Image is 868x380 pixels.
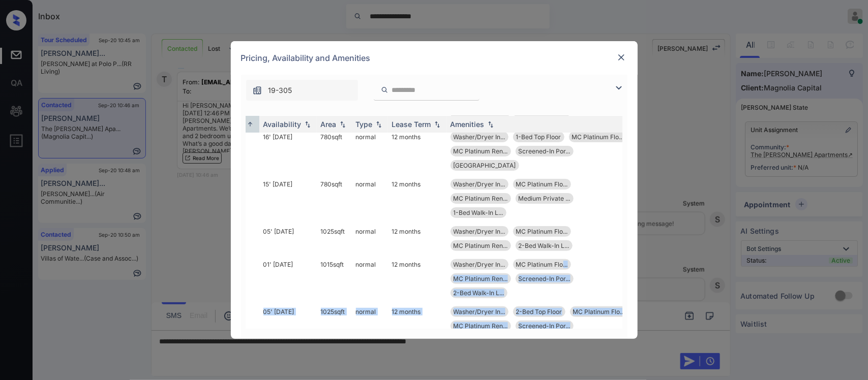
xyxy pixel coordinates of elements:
[374,121,384,128] img: sorting
[259,128,317,175] td: 16' [DATE]
[454,147,508,155] span: MC Platinum Ren...
[519,242,570,249] span: 2-Bed Walk-In L...
[338,121,348,128] img: sorting
[454,180,505,188] span: Washer/Dryer In...
[263,120,302,129] div: Availability
[317,255,352,302] td: 1015 sqft
[519,195,571,202] span: Medium Private ...
[259,302,317,335] td: 05' [DATE]
[352,222,388,255] td: normal
[516,180,568,188] span: MC Platinum Flo...
[388,175,446,222] td: 12 months
[352,128,388,175] td: normal
[356,120,373,129] div: Type
[303,121,313,128] img: sorting
[572,133,624,141] span: MC Platinum Flo...
[388,128,446,175] td: 12 months
[268,85,292,96] span: 19-305
[516,228,568,235] span: MC Platinum Flo...
[454,162,516,169] span: [GEOGRAPHIC_DATA]
[352,175,388,222] td: normal
[432,121,442,128] img: sorting
[516,308,562,315] span: 2-Bed Top Floor
[454,195,508,202] span: MC Platinum Ren...
[259,222,317,255] td: 05' [DATE]
[317,222,352,255] td: 1025 sqft
[451,120,485,129] div: Amenities
[231,41,638,75] div: Pricing, Availability and Amenities
[352,302,388,335] td: normal
[454,242,508,249] span: MC Platinum Ren...
[321,120,337,129] div: Area
[454,133,505,141] span: Washer/Dryer In...
[317,128,352,175] td: 780 sqft
[613,82,625,94] img: icon-zuma
[486,121,496,128] img: sorting
[454,209,503,216] span: 1-Bed Walk-In L...
[519,322,571,330] span: Screened-In Por...
[317,302,352,335] td: 1025 sqft
[616,52,626,62] img: close
[454,275,508,282] span: MC Platinum Ren...
[388,222,446,255] td: 12 months
[352,255,388,302] td: normal
[454,308,505,315] span: Washer/Dryer In...
[245,120,255,128] img: sorting
[392,120,431,129] div: Lease Term
[454,289,504,297] span: 2-Bed Walk-In L...
[516,133,561,141] span: 1-Bed Top Floor
[388,302,446,335] td: 12 months
[259,255,317,302] td: 01' [DATE]
[519,147,571,155] span: Screened-In Por...
[516,261,568,268] span: MC Platinum Flo...
[454,322,508,330] span: MC Platinum Ren...
[573,308,625,315] span: MC Platinum Flo...
[259,175,317,222] td: 15' [DATE]
[252,85,262,96] img: icon-zuma
[388,255,446,302] td: 12 months
[454,261,505,268] span: Washer/Dryer In...
[381,85,388,94] img: icon-zuma
[519,275,571,282] span: Screened-In Por...
[317,175,352,222] td: 780 sqft
[454,228,505,235] span: Washer/Dryer In...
